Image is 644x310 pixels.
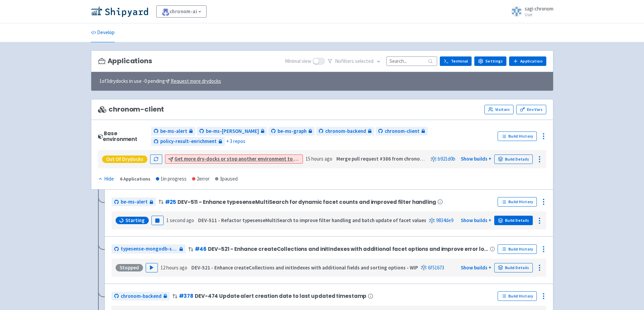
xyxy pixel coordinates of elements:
div: Stopped [116,264,143,271]
a: #46 [195,245,207,253]
a: 9834de9 [436,217,453,223]
span: be-ms-graph [278,127,307,135]
div: 6 Applications [120,175,150,183]
span: chronom-client [98,105,164,113]
a: Show builds + [461,264,492,271]
span: chronom-client [385,127,420,135]
a: typesense-mongodb-sync [112,244,186,254]
a: chronom-client [376,127,428,136]
a: #25 [165,198,176,206]
span: DEV-521 - Enhance createCollections and initIndexes with additional facet options and improve err... [208,246,488,252]
a: policy-result-enrichment [151,137,225,146]
a: chronom-ai [156,5,207,18]
span: Minimal view [285,57,311,65]
a: be-ms-alert [112,197,156,207]
time: 1 second ago [166,217,194,223]
a: Build History [498,291,537,301]
a: Build Details [494,154,533,164]
a: Build History [498,244,537,254]
a: Build History [498,132,537,141]
span: be-ms-[PERSON_NAME] [206,127,259,135]
a: Show builds + [461,217,492,223]
button: Hide [98,175,115,183]
a: 6f51673 [428,264,444,271]
input: Search... [386,56,437,66]
strong: DEV-521 - Enhance createCollections and initIndexes with additional fields and sorting options - WIP [191,264,418,271]
u: Get more dry-docks or stop another environment to start this one [174,156,325,162]
small: User [525,13,553,17]
a: b921d0b [438,156,455,162]
time: 12 hours ago [161,264,187,271]
div: 2 error [192,175,210,183]
strong: Merge pull request #386 from chronom-ai/DEV-504 [336,156,451,162]
div: Base environment [98,130,149,142]
span: DEV-511 - Enhance typesenseMultiSearch for dynamic facet counts and improved filter handling [177,199,436,205]
a: Visitors [484,105,514,114]
span: sagi-chronom [525,5,553,12]
span: DEV-474 Update alert creation date to last updated timestamp [195,293,366,299]
div: Hide [98,175,114,183]
div: 1 in progress [156,175,187,183]
time: 15 hours ago [306,156,332,162]
span: Starting [125,217,145,224]
u: Request more drydocks [171,78,221,84]
a: be-ms-[PERSON_NAME] [197,127,267,136]
a: Develop [91,23,115,42]
a: be-ms-alert [151,127,195,136]
a: #378 [179,292,194,300]
a: Build Details [494,263,533,272]
a: chronom-backend [316,127,374,136]
a: chronom-backend [112,292,170,301]
a: Show builds + [461,156,492,162]
span: selected [355,58,374,64]
a: Terminal [440,56,472,66]
div: Out of Drydocks [102,156,147,163]
a: Build History [498,197,537,207]
h3: Applications [98,57,152,65]
a: be-ms-graph [268,127,315,136]
div: 3 paused [215,175,238,183]
span: policy-result-enrichment [160,138,217,145]
span: + 3 repos [226,138,245,145]
span: be-ms-alert [160,127,187,135]
a: sagi-chronom User [507,6,553,17]
span: 1 of 3 drydocks in use - 0 pending [99,77,221,85]
span: typesense-mongodb-sync [121,245,177,253]
button: Play [146,263,158,272]
span: No filter s [335,57,374,65]
span: chronom-backend [121,292,162,300]
strong: DEV-511 - Refactor typesenseMultiSearch to improve filter handling and batch update of facet values [198,217,426,223]
img: Shipyard logo [91,6,148,17]
span: chronom-backend [325,127,366,135]
button: Pause [151,216,164,225]
a: Env Vars [516,105,546,114]
a: Settings [474,56,506,66]
a: Build Details [494,216,533,225]
a: Application [509,56,546,66]
span: be-ms-alert [121,198,148,206]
